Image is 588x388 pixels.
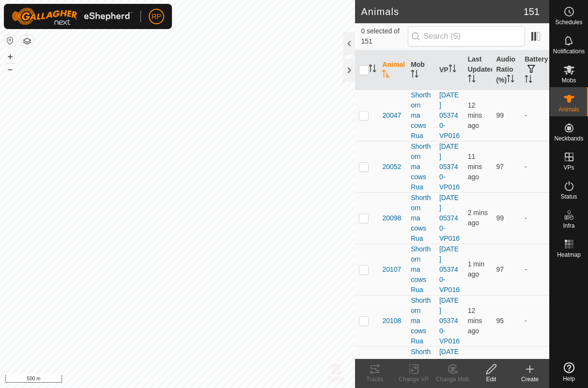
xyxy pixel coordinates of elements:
div: Shorthorn ma cows Rua [411,141,432,192]
span: 20098 [382,213,401,223]
p-sorticon: Activate to sort [449,66,456,74]
span: 99 [496,111,504,119]
a: [DATE] 053740-VP016 [439,245,460,294]
div: Shorthorn ma cows Rua [411,193,432,244]
div: Edit [472,375,511,384]
img: Gallagher Logo [12,8,133,25]
span: Status [560,194,577,200]
a: [DATE] 053740-VP016 [439,296,460,345]
p-sorticon: Activate to sort [507,76,514,84]
span: 5 Sep 2025 at 11:54 AM [468,307,482,335]
a: Help [550,358,588,386]
span: VPs [563,165,574,171]
td: - [521,244,549,295]
div: Shorthorn ma cows Rua [411,90,432,141]
span: Schedules [555,19,582,25]
span: Heatmap [557,252,581,258]
button: Reset Map [4,35,16,47]
div: Tracks [356,375,394,384]
th: Mob [407,50,435,90]
div: Change Mob [433,375,472,384]
p-sorticon: Activate to sort [468,76,476,84]
span: 5 Sep 2025 at 11:55 AM [468,153,482,181]
span: 5 Sep 2025 at 12:03 PM [468,209,488,227]
th: VP [435,50,464,90]
span: RP [152,12,161,22]
span: 5 Sep 2025 at 11:54 AM [468,101,482,129]
div: Change VP [394,375,433,384]
p-sorticon: Activate to sort [382,71,390,79]
a: Contact Us [187,375,216,384]
a: [DATE] 053740-VP016 [439,194,460,242]
button: Map Layers [21,35,33,47]
th: Battery [521,50,549,90]
span: 20108 [382,316,401,326]
span: Infra [563,223,574,229]
a: [DATE] 053740-VP016 [439,142,460,191]
span: 20052 [382,162,401,172]
span: 20047 [382,110,401,121]
span: 0 selected of 151 [361,26,407,47]
span: 97 [496,163,504,171]
input: Search (S) [408,26,525,47]
span: 5 Sep 2025 at 11:54 AM [468,358,482,386]
span: 151 [524,4,540,19]
span: Neckbands [554,136,583,141]
td: - [521,192,549,244]
h2: Animals [361,6,523,17]
td: - [521,295,549,346]
p-sorticon: Activate to sort [525,77,532,84]
span: Mobs [562,78,576,83]
td: - [521,141,549,192]
th: Animal [378,50,407,90]
div: Shorthorn ma cows Rua [411,295,432,346]
a: [DATE] 053740-VP016 [439,91,460,140]
span: Notifications [553,48,585,54]
span: Help [563,376,575,382]
div: Create [511,375,549,384]
button: + [4,51,16,62]
span: 5 Sep 2025 at 12:04 PM [468,260,484,278]
a: Privacy Policy [139,375,176,384]
p-sorticon: Activate to sort [369,66,376,74]
span: 95 [496,317,504,325]
th: Audio Ratio (%) [492,50,521,90]
span: 20107 [382,264,401,275]
p-sorticon: Activate to sort [411,71,418,79]
th: Last Updated [464,50,493,90]
button: – [4,63,16,75]
td: - [521,90,549,141]
div: Shorthorn ma cows Rua [411,244,432,295]
span: 99 [496,214,504,222]
span: 97 [496,265,504,273]
span: Animals [558,107,579,112]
